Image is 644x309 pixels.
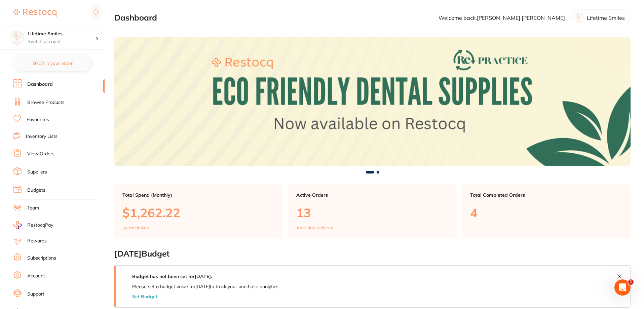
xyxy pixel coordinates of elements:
p: spend in Aug [122,225,149,230]
a: Rewards [27,238,47,244]
p: Switch account [28,38,96,45]
p: Welcome back, [PERSON_NAME] [PERSON_NAME] [439,15,565,21]
h4: Lifetime Smiles [28,31,96,37]
p: 4 [470,206,622,220]
a: RestocqPay [13,221,53,229]
a: Subscriptions [27,255,56,262]
a: Favourites [27,116,49,123]
p: 13 [296,206,449,220]
a: Inventory Lists [26,133,58,140]
p: Awaiting delivery [296,225,333,230]
p: Please set a budget value for [DATE] to track your purchase analytics. [132,284,279,289]
h2: [DATE] Budget [114,249,631,259]
a: Suppliers [27,169,47,176]
a: Account [27,273,45,279]
a: Total Spend (Monthly)$1,262.22spend inAug [114,184,283,239]
h2: Dashboard [114,13,157,23]
img: Dashboard [114,37,631,166]
span: 1 [628,279,634,285]
p: Active Orders [296,192,449,198]
p: Lifetime Smiles [587,15,625,21]
p: Total Completed Orders [470,192,622,198]
span: RestocqPay [27,222,53,229]
img: RestocqPay [13,221,22,229]
a: Dashboard [27,81,53,88]
button: $0.00 in your order [13,55,91,71]
a: Restocq Logo [13,5,56,21]
img: Lifetime Smiles [10,31,24,44]
a: Total Completed Orders4 [462,184,631,239]
a: Budgets [27,187,45,194]
a: Support [27,291,44,298]
iframe: Intercom live chat [614,279,631,296]
p: $1,262.22 [122,206,275,220]
img: Restocq Logo [13,9,56,17]
button: Set Budget [132,294,157,299]
a: Browse Products [27,99,65,106]
p: Total Spend (Monthly) [122,192,275,198]
a: Team [27,205,39,211]
a: View Orders [27,151,54,157]
strong: Budget has not been set for [DATE] . [132,273,212,279]
a: Active Orders13Awaiting delivery [288,184,457,239]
